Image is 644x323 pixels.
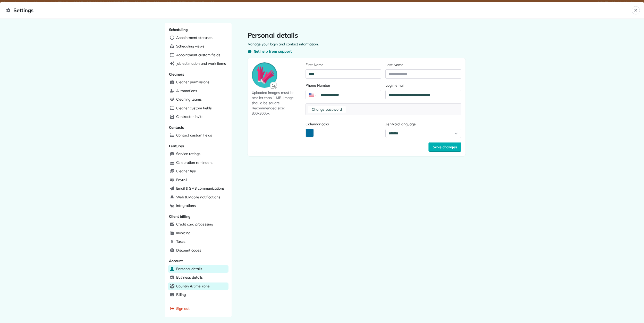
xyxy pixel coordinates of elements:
p: Manage your login and contact information. [248,42,465,47]
span: Scheduling [169,27,188,32]
a: Celebration reminders [168,159,228,167]
span: Email & SMS communications [176,186,225,191]
span: Uploaded images must be smaller than 1 MB. Image should be square. Recommended size: 300x300px [252,90,304,116]
a: Contractor invite [168,113,228,121]
a: Job estimation and work items [168,60,228,68]
span: Web & Mobile notifications [176,195,220,200]
span: Business details [176,275,203,280]
a: Cleaner custom fields [168,104,228,112]
a: Service ratings [168,150,228,158]
a: Personal details [168,265,228,273]
span: Get help from support [254,49,292,54]
a: Scheduling views [168,43,228,50]
span: Discount codes [176,248,201,253]
button: Activate Color Picker [306,129,314,137]
label: ZenMaid language [385,122,461,127]
a: Email & SMS communications [168,185,228,192]
span: Cleaning teams [176,97,202,102]
a: Credit card processing [168,221,228,228]
label: Last Name [385,62,461,67]
span: Contractor invite [176,114,204,119]
span: Billing [176,292,186,297]
span: Contacts [169,125,184,130]
a: Discount codes [168,247,228,254]
span: Cleaner tips [176,168,196,174]
a: Country & time zone [168,282,228,290]
span: Settings [6,6,632,14]
span: Payroll [176,177,187,182]
span: Features [169,144,184,148]
label: Calendar color [306,122,381,127]
span: Sign out [176,306,190,311]
img: Avatar preview [252,62,277,88]
span: Invoicing [176,230,191,236]
span: Contact custom fields [176,133,212,138]
span: Client billing [169,214,191,219]
span: Account [169,259,183,263]
span: Credit card processing [176,222,213,227]
a: Automations [168,87,228,95]
span: Cleaners [169,72,184,77]
span: Scheduling views [176,44,205,49]
a: Sign out [168,305,228,313]
a: Web & Mobile notifications [168,193,228,201]
a: Billing [168,291,228,299]
span: Taxes [176,239,186,244]
span: Country & time zone [176,284,210,289]
span: Cleaner permissions [176,79,209,85]
a: Payroll [168,176,228,184]
span: Job estimation and work items [176,61,226,66]
span: Integrations [176,203,196,208]
span: Appointment statuses [176,35,213,40]
span: Save changes [433,144,457,150]
label: Phone Number [306,83,381,88]
span: Celebration reminders [176,160,213,165]
h1: Personal details [248,31,465,39]
a: Contact custom fields [168,132,228,139]
a: Business details [168,274,228,281]
span: Cleaner custom fields [176,106,212,111]
img: Avatar input [270,82,278,90]
a: Cleaner permissions [168,78,228,86]
a: Appointment statuses [168,34,228,42]
a: Taxes [168,238,228,246]
span: Service ratings [176,151,200,156]
button: Change password [308,106,346,113]
a: Invoicing [168,229,228,237]
span: Appointment custom fields [176,52,220,58]
a: Cleaning teams [168,96,228,103]
a: Integrations [168,202,228,210]
label: Login email [385,83,461,88]
a: Cleaner tips [168,167,228,175]
button: Close [632,6,640,14]
button: Save changes [428,142,461,152]
label: First Name [306,62,381,67]
button: Get help from support [248,49,292,54]
span: Personal details [176,266,202,271]
a: Appointment custom fields [168,51,228,59]
span: Automations [176,88,197,93]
